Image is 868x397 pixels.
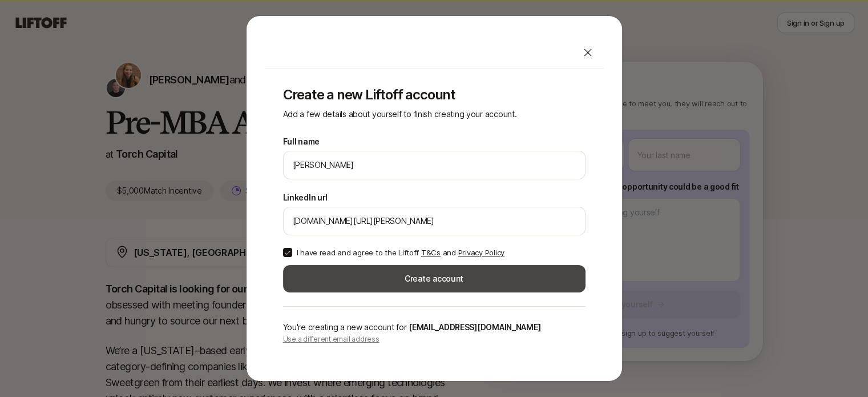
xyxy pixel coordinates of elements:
p: You're creating a new account for [283,320,586,334]
input: e.g. Melanie Perkins [293,158,576,172]
button: Create account [283,265,586,292]
label: Full name [283,135,320,149]
span: [EMAIL_ADDRESS][DOMAIN_NAME] [409,322,540,332]
a: Privacy Policy [458,248,504,257]
p: Add a few details about yourself to finish creating your account. [283,107,586,121]
p: Create a new Liftoff account [283,87,586,103]
a: T&Cs [421,248,441,257]
p: I have read and agree to the Liftoff and [297,247,504,258]
label: LinkedIn url [283,191,328,204]
p: Use a different email address [283,334,586,344]
input: e.g. https://www.linkedin.com/in/melanie-perkins [293,214,576,228]
p: We'll use [PERSON_NAME] as your preferred name. [283,182,482,184]
button: I have read and agree to the Liftoff T&Cs and Privacy Policy [283,248,292,257]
